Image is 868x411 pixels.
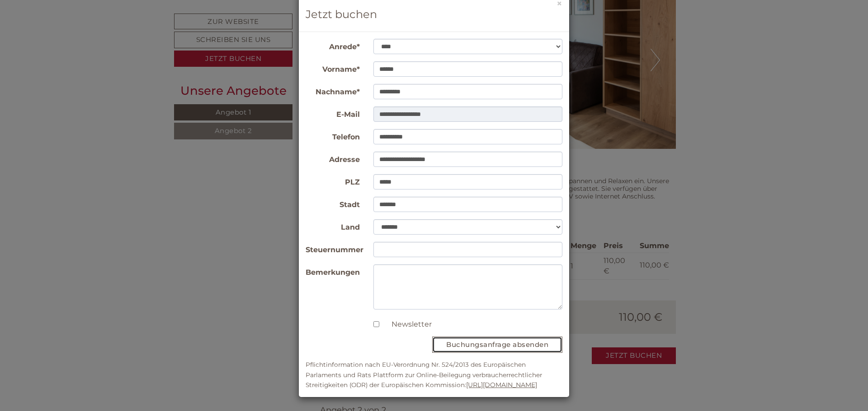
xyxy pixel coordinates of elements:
[299,61,367,75] label: Vorname*
[14,26,162,33] div: [GEOGRAPHIC_DATA]
[161,7,196,22] div: [DATE]
[299,152,367,165] label: Adresse
[299,129,367,143] label: Telefon
[466,381,537,389] a: [URL][DOMAIN_NAME]
[299,174,367,188] label: PLZ
[299,242,367,255] label: Steuernummer
[299,84,367,97] label: Nachname*
[432,337,562,352] button: Buchungsanfrage absenden
[299,264,367,278] label: Bemerkungen
[7,24,167,52] div: Guten Tag, wie können wir Ihnen helfen?
[306,361,542,389] small: Pflichtinformation nach EU-Verordnung Nr. 524/2013 des Europäischen Parlaments und Rats Plattform...
[297,237,356,254] button: Senden
[299,39,367,52] label: Anrede*
[306,9,562,20] h3: Jetzt buchen
[299,219,367,233] label: Land
[382,319,432,330] label: Newsletter
[14,44,162,50] small: 11:50
[299,197,367,210] label: Stadt
[299,106,367,120] label: E-Mail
